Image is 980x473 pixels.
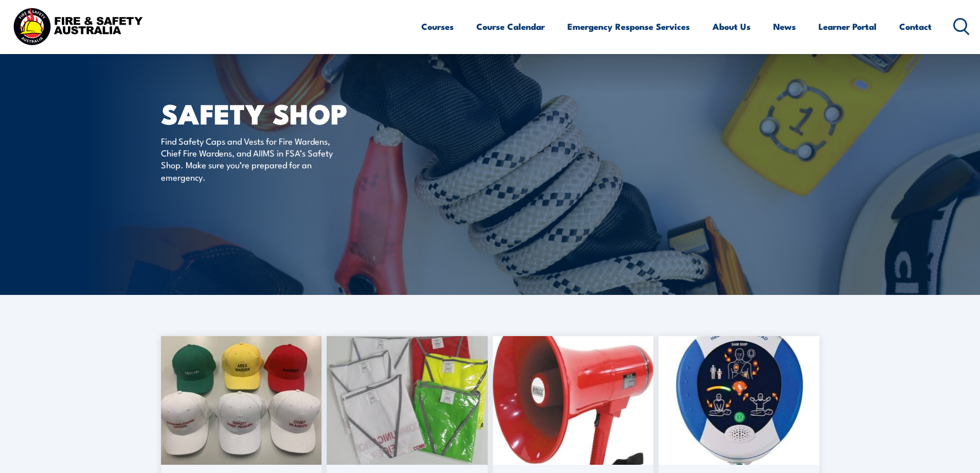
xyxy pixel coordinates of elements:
a: Learner Portal [818,13,877,40]
img: megaphone-1.jpg [493,336,654,465]
a: Courses [421,13,454,40]
a: About Us [712,13,751,40]
img: caps-scaled-1.jpg [161,336,322,465]
p: Find Safety Caps and Vests for Fire Wardens, Chief Fire Wardens, and AIIMS in FSA’s Safety Shop. ... [161,135,349,183]
a: Course Calendar [476,13,545,40]
a: Contact [899,13,932,40]
img: 500.jpg [658,336,819,465]
img: 20230220_093531-scaled-1.jpg [327,336,488,465]
a: News [773,13,796,40]
h1: SAFETY SHOP [161,101,415,125]
a: Emergency Response Services [567,13,690,40]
